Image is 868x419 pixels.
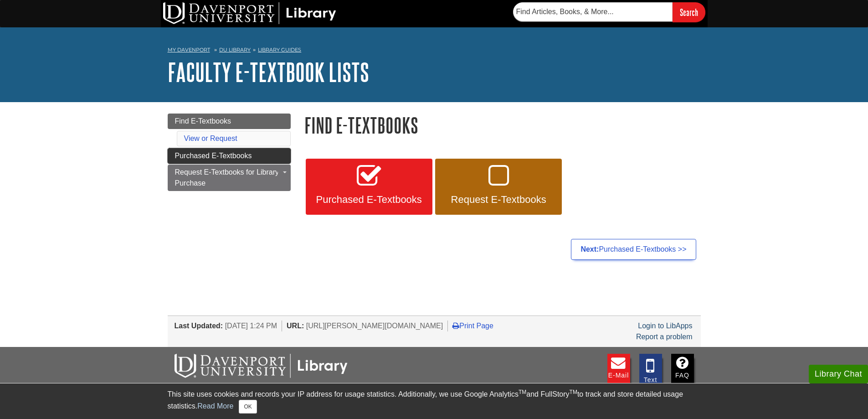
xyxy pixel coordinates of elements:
[435,159,562,215] a: Request E-Textbooks
[306,322,443,330] span: [URL][PERSON_NAME][DOMAIN_NAME]
[219,47,251,53] a: DU Library
[671,354,694,385] a: FAQ
[175,168,279,187] span: Request E-Textbooks for Library Purchase
[168,114,291,191] div: Guide Page Menu
[571,239,696,260] a: Next:Purchased E-Textbooks >>
[168,46,210,54] a: My Davenport
[239,400,257,414] button: Close
[636,333,693,341] a: Report a problem
[452,322,459,329] i: Print Page
[639,354,662,385] a: Text
[168,165,291,191] a: Request E-Textbooks for Library Purchase
[673,2,705,22] input: Search
[175,322,223,330] span: Last Updated:
[225,322,277,330] span: [DATE] 1:24 PM
[638,322,692,330] a: Login to LibApps
[809,365,868,383] button: Library Chat
[168,58,369,86] a: Faculty E-Textbook Lists
[168,148,291,164] a: Purchased E-Textbooks
[513,2,705,22] form: Searches DU Library's articles, books, and more
[163,2,336,24] img: DU Library
[306,159,432,215] a: Purchased E-Textbooks
[304,114,701,137] h1: Find E-Textbooks
[184,134,237,142] a: View or Request
[258,47,301,53] a: Library Guides
[175,117,231,125] span: Find E-Textbooks
[519,389,526,395] sup: TM
[197,402,233,410] a: Read More
[607,354,630,385] a: E-mail
[287,322,304,330] span: URL:
[442,194,555,206] span: Request E-Textbooks
[513,2,673,21] input: Find Articles, Books, & More...
[168,114,291,129] a: Find E-Textbooks
[168,44,701,58] nav: breadcrumb
[313,194,426,206] span: Purchased E-Textbooks
[570,389,577,395] sup: TM
[175,152,252,160] span: Purchased E-Textbooks
[580,245,599,253] strong: Next:
[175,354,348,378] img: DU Libraries
[168,389,701,414] div: This site uses cookies and records your IP address for usage statistics. Additionally, we use Goo...
[452,322,493,330] a: Print Page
